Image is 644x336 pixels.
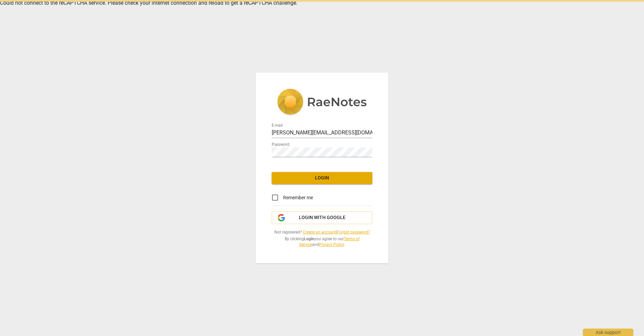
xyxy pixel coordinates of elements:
span: Not registered? | [272,229,372,235]
div: Ask support [583,329,633,336]
span: Remember me [283,194,313,201]
b: Login [304,237,314,241]
span: Login with Google [299,214,345,221]
button: Login [272,172,372,184]
a: Terms of Service [299,237,360,247]
a: Forgot password? [337,230,370,235]
label: Password [272,143,289,147]
span: By clicking you agree to our and . [272,236,372,247]
label: E-mail [272,124,283,128]
a: Privacy Policy [319,242,344,247]
button: Login with Google [272,211,372,224]
a: Create an account [303,230,336,235]
span: Login [277,175,367,181]
img: 5ac2273c67554f335776073100b6d88f.svg [277,89,367,116]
